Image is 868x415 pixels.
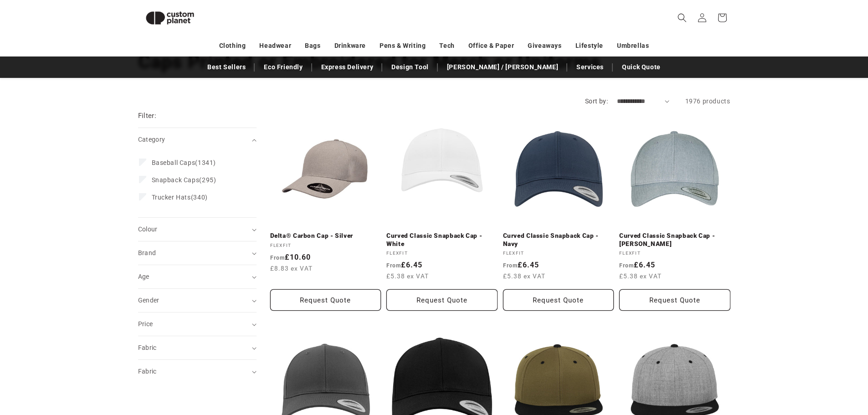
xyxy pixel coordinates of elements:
[152,176,200,184] span: Snapback Caps
[138,360,257,383] summary: Fabric (0 selected)
[138,128,257,151] summary: Category (0 selected)
[138,368,157,375] span: Fabric
[152,194,191,201] span: Trucker Hats
[442,59,563,75] a: [PERSON_NAME] / [PERSON_NAME]
[138,336,257,359] summary: Fabric (0 selected)
[152,159,195,166] span: Baseball Caps
[270,289,381,311] button: Request Quote
[380,38,426,54] a: Pens & Writing
[138,320,153,328] span: Price
[138,225,158,233] span: Colour
[468,38,514,54] a: Office & Paper
[138,249,156,256] span: Brand
[317,59,378,75] a: Express Delivery
[672,8,692,28] summary: Search
[528,38,561,54] a: Giveaways
[138,297,159,304] span: Gender
[138,136,165,143] span: Category
[152,193,208,201] span: (340)
[439,38,454,54] a: Tech
[386,232,498,248] a: Curved Classic Snapback Cap - White
[387,59,433,75] a: Design Tool
[138,265,257,288] summary: Age (0 selected)
[138,4,202,32] img: Custom Planet
[138,218,257,241] summary: Colour (0 selected)
[305,38,320,54] a: Bags
[716,317,868,415] iframe: Chat Widget
[138,289,257,312] summary: Gender (0 selected)
[219,38,246,54] a: Clothing
[138,111,157,121] h2: Filter:
[617,59,665,75] a: Quick Quote
[138,273,149,280] span: Age
[259,59,307,75] a: Eco Friendly
[334,38,366,54] a: Drinkware
[575,38,603,54] a: Lifestyle
[152,159,216,167] span: (1341)
[619,289,730,311] button: Request Quote
[270,232,381,240] a: Delta® Carbon Cap - Silver
[138,313,257,336] summary: Price
[386,289,498,311] button: Request Quote
[503,232,614,248] a: Curved Classic Snapback Cap - Navy
[503,289,614,311] button: Request Quote
[259,38,291,54] a: Headwear
[572,59,608,75] a: Services
[685,97,730,105] span: 1976 products
[619,232,730,248] a: Curved Classic Snapback Cap - [PERSON_NAME]
[585,97,608,105] label: Sort by:
[138,241,257,265] summary: Brand (0 selected)
[138,344,157,351] span: Fabric
[152,176,216,184] span: (295)
[203,59,250,75] a: Best Sellers
[617,38,649,54] a: Umbrellas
